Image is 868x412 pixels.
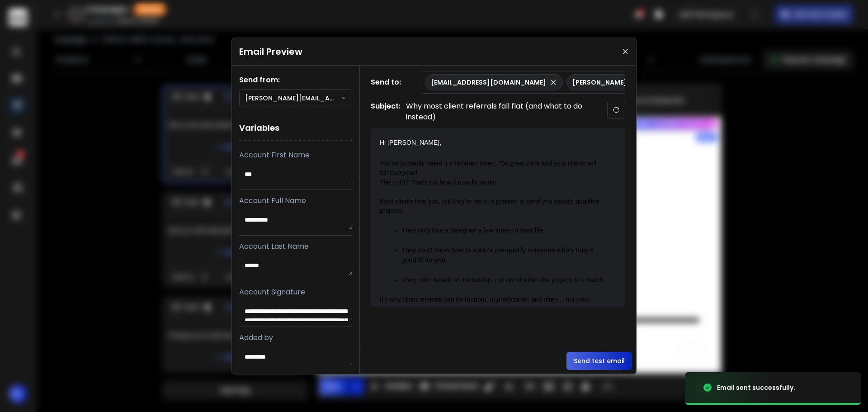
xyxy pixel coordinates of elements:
p: Account Last Name [239,241,352,252]
p: Why most client referrals fall flat (and what to do instead) [406,101,587,123]
span: They only hire a designer a few times in their life. [401,227,545,234]
p: [PERSON_NAME][EMAIL_ADDRESS][DOMAIN_NAME] [245,94,341,103]
h1: Subject: [371,101,401,123]
span: They don’t know how to spot or pre-qualify someone who’s truly a good fit for you. [401,246,595,264]
h1: Send from: [239,75,352,85]
p: Added by [239,332,352,343]
h1: Variables [239,116,352,141]
button: Send test email [566,352,632,370]
p: Account First Name [239,150,352,161]
p: [EMAIL_ADDRESS][DOMAIN_NAME] [431,78,546,87]
h1: Email Preview [239,45,302,58]
span: It’s why client referrals can be random, unpredictable, and often… not your dream projects. [380,296,590,313]
span: Hi [PERSON_NAME], [380,139,441,146]
div: Email sent successfully. [717,383,795,392]
h1: Send to: [371,77,407,88]
p: [PERSON_NAME][EMAIL_ADDRESS][DOMAIN_NAME] [572,78,742,87]
span: They refer based on friendship, not on whether the project is a match. [401,276,605,284]
span: You’ve probably heard it a hundred times: “Do great work and your clients will tell everyone!” Th... [380,160,598,186]
p: Account Full Name [239,195,352,206]
p: Account Signature [239,287,352,298]
span: Most clients love you, but they’re not in a position to send you steady, qualified projects: [380,198,601,214]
